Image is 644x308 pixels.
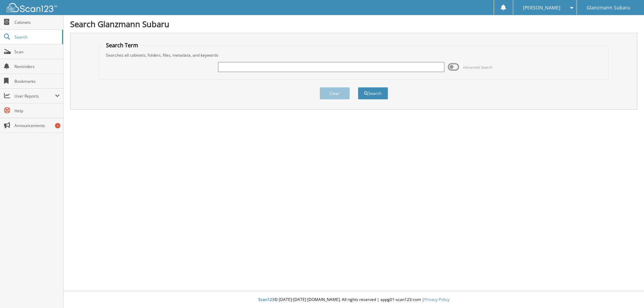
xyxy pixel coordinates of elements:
[103,52,605,58] div: Searches all cabinets, folders, files, metadata, and keywords
[610,276,644,308] iframe: Chat Widget
[63,292,644,308] div: © [DATE]-[DATE] [DOMAIN_NAME]. All rights reserved | appg01-scan123-com |
[14,93,55,99] span: User Reports
[463,65,493,70] span: Advanced Search
[14,78,60,84] span: Bookmarks
[258,297,274,302] span: Scan123
[55,123,60,128] div: 1
[14,49,60,55] span: Scan
[320,87,350,100] button: Clear
[523,6,560,10] span: [PERSON_NAME]
[103,42,142,49] legend: Search Term
[424,297,449,302] a: Privacy Policy
[14,108,60,114] span: Help
[358,87,388,100] button: Search
[70,18,637,29] h1: Search Glanzmann Subaru
[14,64,60,69] span: Reminders
[7,3,57,12] img: scan123-logo-white.svg
[587,6,630,10] span: Glanzmann Subaru
[14,19,60,25] span: Cabinets
[14,34,59,40] span: Search
[14,123,60,128] span: Announcements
